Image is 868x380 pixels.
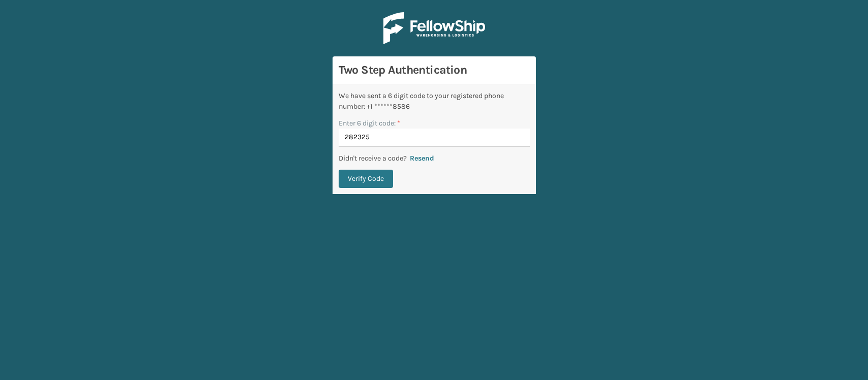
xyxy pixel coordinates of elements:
h3: Two Step Authentication [339,62,530,78]
div: We have sent a 6 digit code to your registered phone number: +1 ******8586 [339,90,530,112]
p: Didn't receive a code? [339,153,407,164]
button: Resend [407,154,437,163]
button: Verify Code [339,170,393,188]
img: Logo [383,12,485,44]
label: Enter 6 digit code: [339,118,400,129]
